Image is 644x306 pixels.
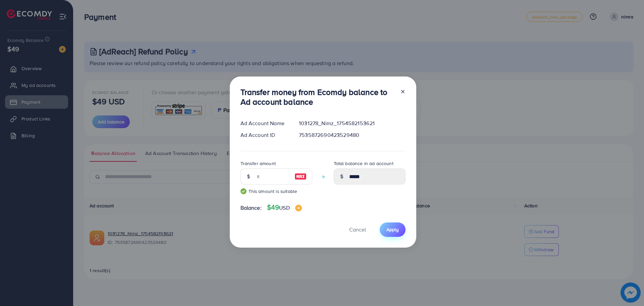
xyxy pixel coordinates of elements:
img: guide [240,188,247,194]
div: Ad Account ID [235,131,294,139]
label: Transfer amount [240,160,276,167]
div: 7535872690423529480 [293,131,411,139]
img: image [294,172,307,181]
small: This amount is suitable [240,188,312,195]
div: Ad Account Name [235,119,294,127]
span: Cancel [349,226,366,233]
h3: Transfer money from Ecomdy balance to Ad account balance [240,87,395,107]
button: Apply [380,222,406,237]
label: Total balance in ad account [334,160,393,167]
button: Cancel [341,222,374,237]
h4: $49 [267,203,302,212]
span: Apply [386,226,399,233]
div: 1031278_Nimz_1754582153621 [293,119,411,127]
img: image [295,205,302,211]
span: USD [279,204,289,211]
span: Balance: [240,204,262,212]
